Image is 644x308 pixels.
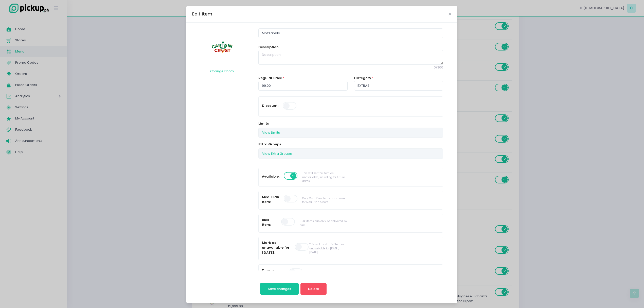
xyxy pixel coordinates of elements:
[262,195,279,204] label: Meal Plan Item:
[260,283,299,295] button: Save changes
[262,240,291,255] label: Mark as unavailable for [DATE]:
[309,243,348,254] div: This will mark this item as unavailable for [DATE], [DATE] .
[192,11,212,17] div: Edit Item
[302,196,348,204] div: Only Meal Plan Items are shown for Meal Plan orders
[449,13,451,15] button: Close
[308,286,319,291] span: Delete
[203,28,241,66] img: Item Photo
[300,283,327,295] button: Delete
[262,103,278,108] label: Discount:
[258,142,281,147] label: Extra Groups
[302,171,348,183] div: This will set the item as unavailable, including for future dates.
[262,268,285,278] label: Dine in Exclusive:
[258,121,269,126] label: Limits
[354,81,443,91] input: Category
[259,149,295,158] button: View Extra Groups
[258,65,443,70] span: 0 / 300
[268,286,291,291] span: Save changes
[258,76,282,81] label: Regular Price
[262,174,279,179] label: Available:
[259,128,283,138] button: View Limits
[303,270,348,278] div: This item will be available only on dine-in.
[262,217,277,227] label: Bulk Item:
[354,76,371,81] label: Category
[258,45,279,50] label: Description
[210,66,234,76] button: Change Photo
[258,81,348,91] input: Regular Price
[300,219,348,227] div: Bulk items can only be delivered by cars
